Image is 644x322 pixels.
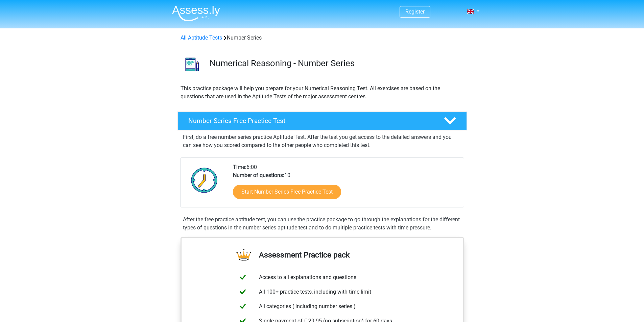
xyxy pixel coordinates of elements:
a: All Aptitude Tests [181,34,222,41]
a: Register [405,8,425,15]
div: After the free practice aptitude test, you can use the practice package to go through the explana... [180,216,464,232]
a: Number Series Free Practice Test [175,112,470,130]
h3: Numerical Reasoning - Number Series [210,58,461,69]
b: Time: [233,164,246,170]
div: Number Series [178,34,467,42]
img: Clock [187,163,221,197]
img: Assessly [172,5,220,21]
p: This practice package will help you prepare for your Numerical Reasoning Test. All exercises are ... [181,84,464,101]
div: 6:00 10 [228,163,463,207]
a: Start Number Series Free Practice Test [233,185,341,199]
img: number series [178,50,207,79]
b: Number of questions: [233,172,284,178]
p: First, do a free number series practice Aptitude Test. After the test you get access to the detai... [183,133,461,149]
h4: Number Series Free Practice Test [188,117,433,125]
